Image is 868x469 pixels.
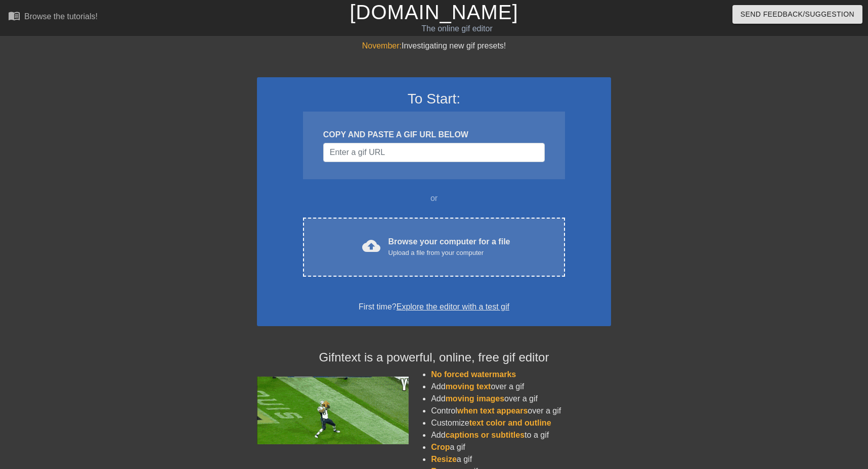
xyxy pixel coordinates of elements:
li: a gif [431,453,611,465]
span: captions or subtitles [446,431,525,439]
a: Explore the editor with a test gif [397,302,509,311]
button: Send Feedback/Suggestion [732,5,862,24]
li: a gif [431,441,611,453]
input: Username [323,143,545,162]
span: Crop [431,443,450,451]
span: cloud_upload [362,237,380,255]
h3: To Start: [270,90,598,108]
div: Browse your computer for a file [388,236,510,258]
span: when text appears [457,406,528,415]
li: Add over a gif [431,381,611,393]
img: football_small.gif [257,377,409,444]
span: menu_book [8,10,20,22]
div: The online gif editor [294,23,620,35]
a: Browse the tutorials! [8,10,98,25]
div: Browse the tutorials! [24,12,98,21]
span: text color and outline [469,419,551,427]
span: November: [362,41,402,50]
h4: Gifntext is a powerful, online, free gif editor [257,350,611,365]
li: Add over a gif [431,393,611,405]
div: or [283,192,585,204]
span: Send Feedback/Suggestion [741,8,854,21]
li: Add to a gif [431,429,611,441]
li: Control over a gif [431,405,611,417]
a: [DOMAIN_NAME] [350,1,518,23]
span: moving text [446,382,491,391]
div: First time? [270,301,598,313]
div: COPY AND PASTE A GIF URL BELOW [323,129,545,141]
div: Upload a file from your computer [388,248,510,258]
span: No forced watermarks [431,370,516,379]
li: Customize [431,417,611,429]
span: Resize [431,455,457,463]
div: Investigating new gif presets! [257,40,611,52]
span: moving images [446,394,504,403]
